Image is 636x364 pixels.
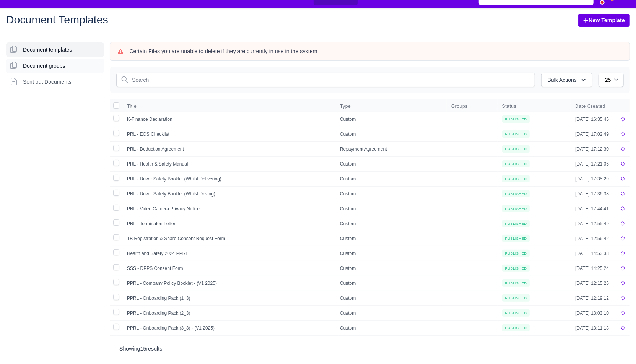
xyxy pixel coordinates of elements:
[335,127,447,141] td: Custom
[335,231,447,246] td: Custom
[122,112,335,127] td: K-Finance Declaration
[127,103,143,109] button: Title
[502,235,530,242] small: Published
[0,8,636,33] div: Document Templates
[23,78,72,86] span: Sent out Documents
[335,171,447,186] td: Custom
[335,276,447,291] td: Custom
[335,201,447,216] td: Custom
[122,156,335,171] td: PRL - Health & Safety Manual
[335,305,447,320] td: Custom
[571,171,616,186] td: [DATE] 17:35:29
[340,103,351,109] span: Type
[6,75,104,89] a: Sent out Documents
[122,201,335,216] td: PRL - Video Camera Privacy Notice
[541,73,592,87] button: Bulk Actions
[571,141,616,156] td: [DATE] 17:12:30
[335,291,447,305] td: Custom
[122,171,335,186] td: PRL - Driver Safety Booklet (Whilst Delivering)
[578,14,630,27] button: New Template
[122,127,335,141] td: PRL - EOS Checklist
[502,115,530,123] small: Published
[6,58,104,73] a: Document groups
[6,14,312,25] h2: Document Templates
[502,190,530,197] small: Published
[502,175,530,182] small: Published
[502,205,530,212] small: Published
[571,201,616,216] td: [DATE] 17:44:41
[116,73,535,87] input: Search
[122,276,335,291] td: PPRL - Company Policy Booklet - (V1 2025)
[571,305,616,320] td: [DATE] 13:03:10
[122,291,335,305] td: PPRL - Onboarding Pack (1_3)
[571,320,616,335] td: [DATE] 13:11:18
[122,305,335,320] td: PPRL - Onboarding Pack (2_3)
[129,48,622,55] div: Certain Files you are unable to delete if they are currently in use in the system
[571,216,616,231] td: [DATE] 12:55:49
[335,246,447,261] td: Custom
[119,345,621,353] p: Showing results
[335,261,447,276] td: Custom
[502,160,530,167] small: Published
[335,320,447,335] td: Custom
[502,279,530,287] small: Published
[502,103,523,109] button: Status
[502,145,530,153] small: Published
[502,309,530,317] small: Published
[122,246,335,261] td: Health and Safety 2024 PPRL
[502,103,517,109] span: Status
[23,62,65,70] span: Document groups
[502,294,530,302] small: Published
[571,112,616,127] td: [DATE] 16:35:45
[335,141,447,156] td: Repayment Agreement
[340,103,357,109] button: Type
[122,186,335,201] td: PRL - Driver Safety Booklet (Whilst Driving)
[571,246,616,261] td: [DATE] 14:53:38
[122,231,335,246] td: ТB Registration & Share Consent Request Form
[335,112,447,127] td: Custom
[140,346,146,352] span: 15
[6,42,104,89] nav: Sidebar
[502,220,530,227] small: Published
[122,141,335,156] td: PRL - Deduction Agreement
[335,216,447,231] td: Custom
[502,324,530,331] small: Published
[571,127,616,141] td: [DATE] 17:02:49
[571,276,616,291] td: [DATE] 12:15:26
[451,103,493,109] span: Groups
[23,46,72,54] span: Document templates
[571,261,616,276] td: [DATE] 14:25:24
[122,261,335,276] td: SSS - DPPS Consent Form
[335,186,447,201] td: Custom
[502,130,530,138] small: Published
[502,265,530,272] small: Published
[127,103,137,109] span: Title
[502,250,530,257] small: Published
[571,156,616,171] td: [DATE] 17:21:06
[575,103,605,109] span: Date Created
[122,320,335,335] td: PPRL - Onboarding Pack (3_3) - (V1 2025)
[6,42,104,57] a: Document templates
[575,103,612,109] button: Date Created
[335,156,447,171] td: Custom
[571,186,616,201] td: [DATE] 17:36:38
[122,216,335,231] td: PRL - Terminaton Letter
[598,327,636,364] iframe: Chat Widget
[571,291,616,305] td: [DATE] 12:19:12
[571,231,616,246] td: [DATE] 12:56:42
